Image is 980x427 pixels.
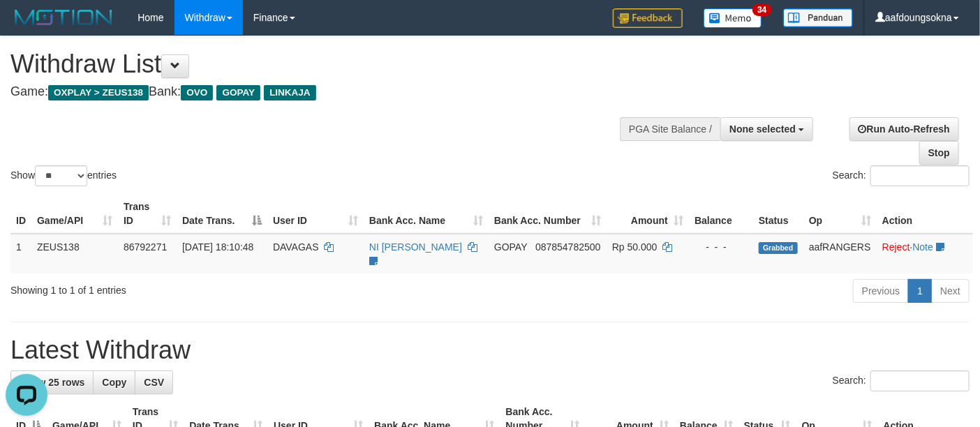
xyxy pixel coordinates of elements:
[10,165,117,186] label: Show entries
[908,279,932,303] a: 1
[689,194,753,234] th: Balance
[10,336,970,364] h1: Latest Withdraw
[752,3,771,16] span: 34
[364,194,489,234] th: Bank Acc. Name: activate to sort column ascending
[729,123,796,135] span: None selected
[833,165,970,186] label: Search:
[48,85,149,100] span: OXPLAY > ZEUS138
[10,50,639,78] h1: Withdraw List
[620,117,720,141] div: PGA Site Balance /
[31,234,118,274] td: ZEUS138
[102,377,126,388] span: Copy
[849,117,959,141] a: Run Auto-Refresh
[753,194,803,234] th: Status
[216,85,260,100] span: GOPAY
[759,242,798,254] span: Grabbed
[803,234,877,274] td: aafRANGERS
[704,8,762,28] img: Button%20Memo.svg
[882,241,910,253] a: Reject
[182,241,253,253] span: [DATE] 18:10:48
[877,194,973,234] th: Action
[267,194,364,234] th: User ID: activate to sort column ascending
[10,7,117,28] img: MOTION_logo.png
[695,240,748,254] div: - - -
[919,141,959,165] a: Stop
[118,194,177,234] th: Trans ID: activate to sort column ascending
[877,234,973,274] td: ·
[833,370,970,391] label: Search:
[607,194,689,234] th: Amount: activate to sort column ascending
[783,8,853,27] img: panduan.png
[931,279,970,303] a: Next
[870,165,970,186] input: Search:
[803,194,877,234] th: Op: activate to sort column ascending
[181,85,213,100] span: OVO
[913,241,934,253] a: Note
[535,241,600,253] span: Copy 087854782500 to clipboard
[10,278,398,297] div: Showing 1 to 1 of 1 entries
[369,241,462,253] a: NI [PERSON_NAME]
[10,85,639,99] h4: Game: Bank:
[870,370,970,391] input: Search:
[494,241,527,253] span: GOPAY
[177,194,267,234] th: Date Trans.: activate to sort column descending
[144,377,164,388] span: CSV
[720,117,813,141] button: None selected
[273,241,319,253] span: DAVAGAS
[10,234,31,274] td: 1
[613,8,683,28] img: Feedback.jpg
[853,279,909,303] a: Previous
[124,241,167,253] span: 86792271
[489,194,607,234] th: Bank Acc. Number: activate to sort column ascending
[264,85,316,100] span: LINKAJA
[612,241,658,253] span: Rp 50.000
[135,370,173,394] a: CSV
[93,370,135,394] a: Copy
[31,194,118,234] th: Game/API: activate to sort column ascending
[10,194,31,234] th: ID
[6,6,47,47] button: Open LiveChat chat widget
[35,165,87,186] select: Showentries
